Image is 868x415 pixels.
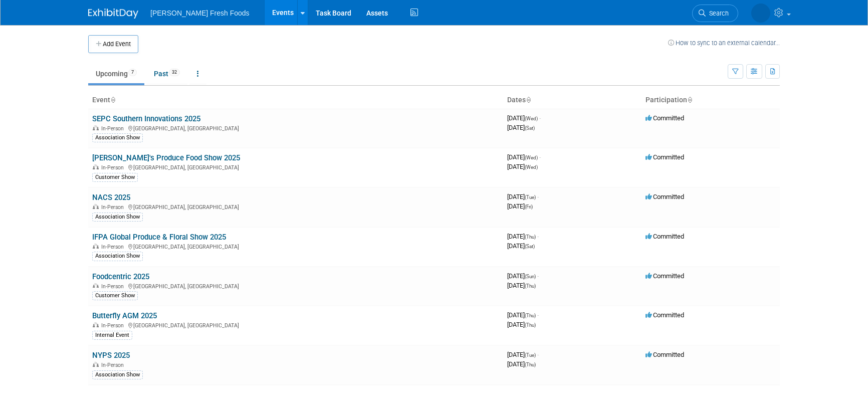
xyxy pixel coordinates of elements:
span: [DATE] [507,282,536,289]
span: In-Person [101,204,127,211]
img: ExhibitDay [88,9,138,19]
a: Sort by Start Date [526,96,531,104]
a: Past32 [146,64,187,83]
span: [DATE] [507,360,536,368]
div: Internal Event [92,331,132,340]
a: [PERSON_NAME]'s Produce Food Show 2025 [92,153,240,162]
span: In-Person [101,244,127,250]
img: In-Person Event [93,164,99,169]
span: [DATE] [507,163,538,170]
span: Committed [645,351,684,358]
span: (Wed) [525,116,538,121]
div: Association Show [92,133,143,142]
img: In-Person Event [93,204,99,209]
span: (Wed) [525,164,538,170]
span: (Fri) [525,204,533,210]
a: SEPC Southern Innovations 2025 [92,114,200,123]
span: Committed [645,153,684,161]
span: In-Person [101,362,127,368]
div: Customer Show [92,173,138,182]
div: Association Show [92,252,143,261]
span: [DATE] [507,193,539,200]
span: - [539,153,541,161]
span: - [537,351,539,358]
div: [GEOGRAPHIC_DATA], [GEOGRAPHIC_DATA] [92,282,499,290]
span: [DATE] [507,311,539,319]
span: (Sat) [525,244,535,249]
span: In-Person [101,322,127,329]
div: [GEOGRAPHIC_DATA], [GEOGRAPHIC_DATA] [92,321,499,329]
div: [GEOGRAPHIC_DATA], [GEOGRAPHIC_DATA] [92,242,499,250]
span: Committed [645,233,684,240]
span: [PERSON_NAME] Fresh Foods [150,9,250,17]
th: Dates [503,92,641,109]
span: Search [706,10,729,17]
a: Sort by Participation Type [687,96,692,104]
img: In-Person Event [93,283,99,288]
span: Committed [645,114,684,122]
th: Event [88,92,503,109]
span: [DATE] [507,272,539,280]
a: Sort by Event Name [110,96,115,104]
div: [GEOGRAPHIC_DATA], [GEOGRAPHIC_DATA] [92,202,499,211]
span: [DATE] [507,153,541,161]
span: (Wed) [525,155,538,160]
img: Courtney Law [751,4,770,23]
span: (Tue) [525,352,536,358]
a: How to sync to an external calendar... [668,39,780,47]
div: Association Show [92,370,143,379]
span: [DATE] [507,233,539,240]
a: Search [692,5,738,22]
span: (Thu) [525,234,536,240]
div: Association Show [92,213,143,222]
a: Butterfly AGM 2025 [92,311,157,320]
th: Participation [641,92,780,109]
span: - [537,311,539,319]
span: [DATE] [507,124,535,131]
a: IFPA Global Produce & Floral Show 2025 [92,233,226,242]
span: In-Person [101,164,127,171]
div: Customer Show [92,291,138,300]
span: [DATE] [507,321,536,328]
span: (Tue) [525,194,536,200]
img: In-Person Event [93,362,99,367]
span: Committed [645,193,684,200]
span: - [537,233,539,240]
span: (Thu) [525,362,536,367]
span: 32 [169,69,180,76]
a: Foodcentric 2025 [92,272,149,281]
img: In-Person Event [93,244,99,249]
span: Committed [645,311,684,319]
span: - [539,114,541,122]
span: (Thu) [525,283,536,289]
img: In-Person Event [93,322,99,327]
span: [DATE] [507,351,539,358]
a: Upcoming7 [88,64,144,83]
a: NACS 2025 [92,193,130,202]
span: (Thu) [525,322,536,328]
span: [DATE] [507,114,541,122]
span: (Sat) [525,125,535,131]
span: - [537,272,539,280]
div: [GEOGRAPHIC_DATA], [GEOGRAPHIC_DATA] [92,163,499,171]
span: - [537,193,539,200]
span: In-Person [101,125,127,132]
span: (Sun) [525,274,536,279]
span: In-Person [101,283,127,290]
span: Committed [645,272,684,280]
button: Add Event [88,35,138,53]
span: (Thu) [525,313,536,318]
div: [GEOGRAPHIC_DATA], [GEOGRAPHIC_DATA] [92,124,499,132]
span: 7 [128,69,137,76]
img: In-Person Event [93,125,99,130]
span: [DATE] [507,242,535,250]
a: NYPS 2025 [92,351,130,360]
span: [DATE] [507,202,533,210]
